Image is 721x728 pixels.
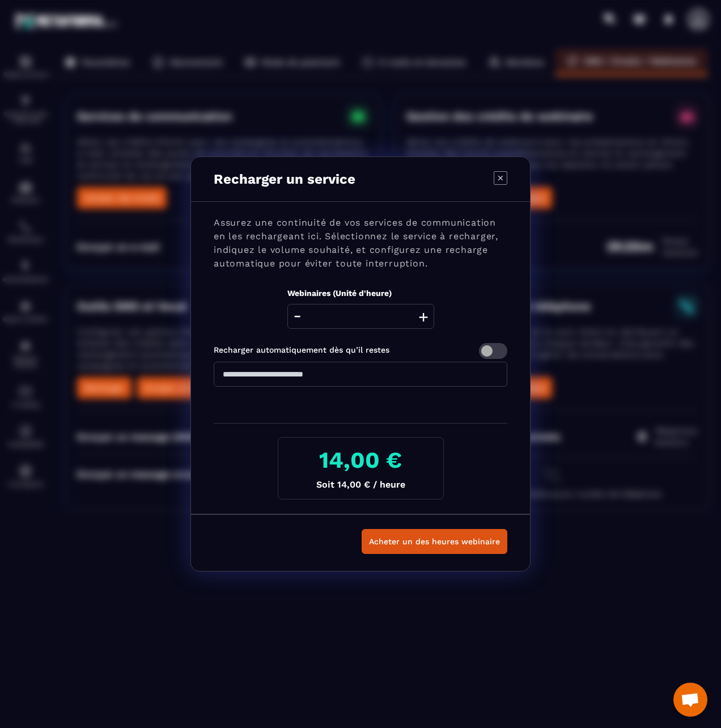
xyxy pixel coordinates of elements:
[415,304,431,329] button: +
[287,479,434,490] p: Soit 14,00 € / heure
[673,683,707,717] a: Ouvrir le chat
[362,529,507,554] button: Acheter un des heures webinaire
[214,216,507,270] p: Assurez une continuité de vos services de communication en les rechargeant ici. Sélectionnez le s...
[287,447,434,473] h3: 14,00 €
[214,171,355,187] p: Recharger un service
[214,345,389,354] label: Recharger automatiquement dès qu’il restes
[287,289,392,298] label: Webinaires (Unité d'heure)
[290,304,304,329] button: -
